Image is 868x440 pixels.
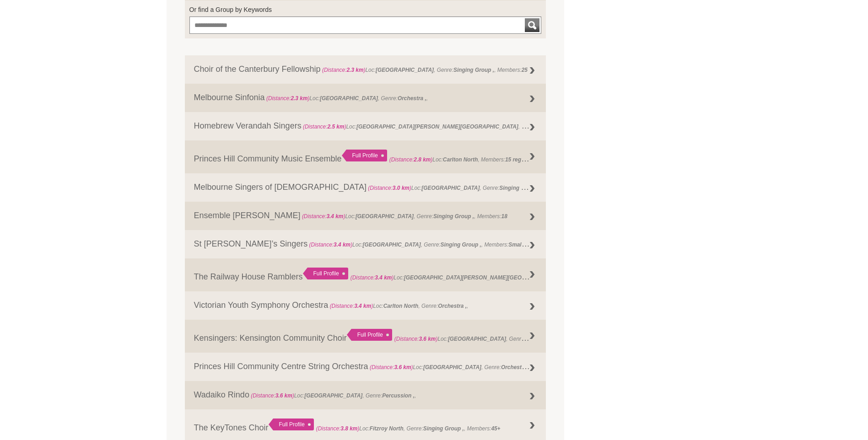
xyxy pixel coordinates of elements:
strong: [GEOGRAPHIC_DATA] [376,67,434,73]
strong: [GEOGRAPHIC_DATA] [356,213,414,220]
strong: 2.5 km [327,123,344,130]
a: Melbourne Singers of [DEMOGRAPHIC_DATA] (Distance:3.0 km)Loc:[GEOGRAPHIC_DATA], Genre:Singing Gro... [185,173,546,202]
span: Loc: , Genre: , [249,392,416,399]
span: (Distance: ) [251,392,294,399]
strong: 3.0 km [393,185,410,191]
a: St [PERSON_NAME]’s Singers (Distance:3.4 km)Loc:[GEOGRAPHIC_DATA], Genre:Singing Group ,, Members... [185,230,546,258]
span: Loc: , Genre: , Members: [307,239,541,248]
strong: 2.8 km [414,156,431,163]
strong: Singing Group , [423,425,464,432]
span: Loc: , Genre: , [328,303,468,309]
a: Victorian Youth Symphony Orchestra (Distance:3.4 km)Loc:Carlton North, Genre:Orchestra ,, [185,291,546,320]
span: (Distance: ) [394,336,438,342]
strong: 3.4 km [326,213,343,220]
span: (Distance: ) [302,213,345,220]
a: Wadaiko Rindo (Distance:3.6 km)Loc:[GEOGRAPHIC_DATA], Genre:Percussion ,, [185,381,546,409]
strong: Carlton North [443,156,478,163]
strong: [GEOGRAPHIC_DATA] [320,95,378,102]
strong: 45+ [491,425,500,432]
strong: 3.4 km [334,241,350,248]
strong: [GEOGRAPHIC_DATA][PERSON_NAME][GEOGRAPHIC_DATA] [404,272,566,281]
strong: Percussion , [382,392,415,399]
a: Homebrew Verandah Singers (Distance:2.5 km)Loc:[GEOGRAPHIC_DATA][PERSON_NAME][GEOGRAPHIC_DATA], G... [185,112,546,140]
strong: [GEOGRAPHIC_DATA] [304,392,362,399]
strong: 2.3 km [346,67,363,73]
span: (Distance: ) [330,303,373,309]
strong: [GEOGRAPHIC_DATA][PERSON_NAME][GEOGRAPHIC_DATA] [356,123,518,130]
strong: 2.3 km [291,95,307,102]
strong: 3.4 km [375,274,392,281]
strong: 3.6 km [394,364,411,370]
strong: [GEOGRAPHIC_DATA] [423,364,481,370]
strong: Fitzroy North [370,425,404,432]
div: Full Profile [347,329,392,341]
span: Loc: , Genre: , Members: [350,272,663,281]
span: (Distance: ) [266,95,310,102]
strong: Small Group [508,239,541,248]
span: (Distance: ) [316,425,360,432]
span: Loc: , Genre: , [368,362,531,371]
strong: Singing Group , [453,67,494,73]
span: (Distance: ) [370,364,413,370]
span: (Distance: ) [368,185,411,191]
span: Loc: , Genre: , Members: [321,67,528,73]
a: Choir of the Canterbury Fellowship (Distance:2.3 km)Loc:[GEOGRAPHIC_DATA], Genre:Singing Group ,,... [185,55,546,84]
strong: 3.6 km [275,392,292,399]
strong: Singing Group , [433,213,474,220]
span: (Distance: ) [350,274,394,281]
strong: [GEOGRAPHIC_DATA] [363,241,421,248]
strong: [GEOGRAPHIC_DATA] [448,336,506,342]
span: Loc: , Genre: , [394,333,568,343]
span: (Distance: ) [389,156,433,163]
span: Loc: , Genre: , [265,95,428,102]
a: Melbourne Sinfonia (Distance:2.3 km)Loc:[GEOGRAPHIC_DATA], Genre:Orchestra ,, [185,84,546,112]
span: Loc: , Genre: , Members: [316,425,501,432]
span: (Distance: ) [309,241,353,248]
strong: 15 regulars [505,154,534,163]
span: (Distance: ) [322,67,366,73]
strong: Orchestra , [438,303,467,309]
a: Ensemble [PERSON_NAME] (Distance:3.4 km)Loc:[GEOGRAPHIC_DATA], Genre:Singing Group ,, Members:18 [185,202,546,230]
span: Loc: , Genre: , Members: [367,182,577,192]
a: Kensingers: Kensington Community Choir Full Profile (Distance:3.6 km)Loc:[GEOGRAPHIC_DATA], Genre... [185,320,546,353]
div: Full Profile [269,419,314,430]
strong: Singing Group , [441,241,481,248]
strong: 3.8 km [340,425,357,432]
div: Full Profile [303,268,348,279]
label: Or find a Group by Keywords [189,5,542,14]
strong: Orchestra , [501,362,530,371]
strong: [GEOGRAPHIC_DATA] [421,185,480,191]
span: Loc: , Genre: , [302,121,581,130]
span: Loc: , Genre: , Members: [301,213,507,220]
span: Loc: , Members: [389,154,534,163]
strong: 3.6 km [419,336,436,342]
a: Princes Hill Community Music Ensemble Full Profile (Distance:2.8 km)Loc:Carlton North, Members:15... [185,140,546,173]
a: Princes Hill Community Centre String Orchestra (Distance:3.6 km)Loc:[GEOGRAPHIC_DATA], Genre:Orch... [185,353,546,381]
strong: Carlton North [383,303,419,309]
strong: 18 [501,213,507,220]
strong: Singing Group , [499,182,540,192]
a: The Railway House Ramblers Full Profile (Distance:3.4 km)Loc:[GEOGRAPHIC_DATA][PERSON_NAME][GEOGR... [185,258,546,291]
strong: 25 [522,67,528,73]
strong: Orchestra , [398,95,426,102]
div: Full Profile [342,150,387,161]
span: (Distance: ) [303,123,346,130]
strong: 3.4 km [354,303,371,309]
